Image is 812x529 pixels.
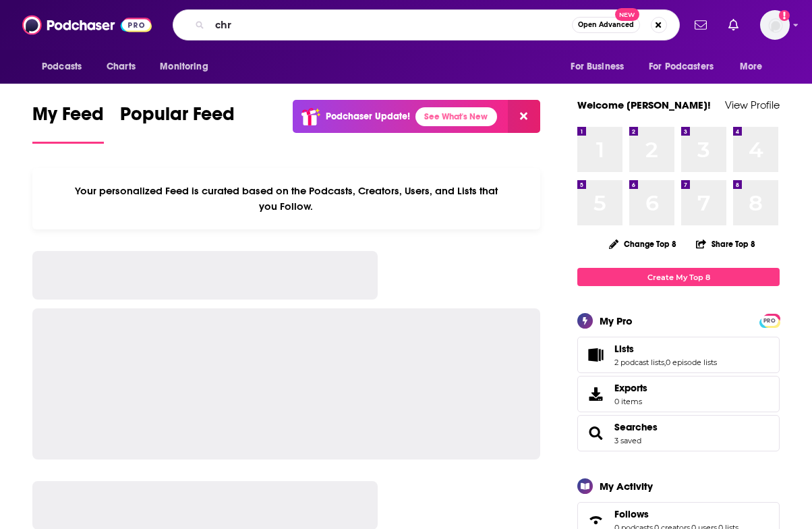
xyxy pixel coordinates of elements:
button: open menu [730,54,780,80]
a: 3 saved [614,436,641,445]
svg: Add a profile image [779,10,790,21]
a: PRO [761,315,778,325]
span: New [615,8,639,21]
a: Lists [614,343,717,355]
span: , [664,358,666,367]
span: Exports [614,382,647,394]
img: User Profile [760,10,790,40]
a: View Profile [725,99,780,111]
div: My Activity [600,480,653,493]
span: My Feed [32,103,104,134]
a: Welcome [PERSON_NAME]! [577,99,711,111]
p: Podchaser Update! [326,111,410,122]
button: Show profile menu [760,10,790,40]
input: Search podcasts, credits, & more... [210,14,572,36]
button: Share Top 8 [695,231,756,257]
a: Searches [582,424,609,443]
button: open menu [32,54,99,80]
span: 0 items [614,397,647,406]
span: Follows [614,508,649,520]
img: Podchaser - Follow, Share and Rate Podcasts [22,12,152,38]
a: Lists [582,345,609,364]
a: Popular Feed [120,103,235,144]
a: Searches [614,421,658,433]
a: Follows [614,508,738,520]
a: Show notifications dropdown [723,13,744,36]
div: Search podcasts, credits, & more... [173,9,680,40]
span: More [740,57,763,76]
span: Lists [614,343,634,355]
span: Searches [577,415,780,451]
span: For Podcasters [649,57,714,76]
a: See What's New [415,107,497,126]
button: open menu [640,54,733,80]
span: Popular Feed [120,103,235,134]
button: Change Top 8 [601,235,685,252]
span: Podcasts [42,57,82,76]
span: Charts [107,57,136,76]
a: My Feed [32,103,104,144]
a: Show notifications dropdown [689,13,712,36]
a: Charts [98,54,144,80]
button: Open AdvancedNew [572,17,640,33]
button: open menu [561,54,641,80]
div: My Pro [600,314,633,327]
button: open menu [150,54,225,80]
span: For Business [571,57,624,76]
span: Lists [577,337,780,373]
span: PRO [761,316,778,326]
span: Logged in as gbrussel [760,10,790,40]
a: 0 episode lists [666,358,717,367]
span: Monitoring [160,57,208,76]
div: Your personalized Feed is curated based on the Podcasts, Creators, Users, and Lists that you Follow. [32,168,540,229]
a: Exports [577,376,780,412]
a: Create My Top 8 [577,268,780,286]
a: 2 podcast lists [614,358,664,367]
span: Exports [582,385,609,403]
span: Open Advanced [578,22,634,28]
